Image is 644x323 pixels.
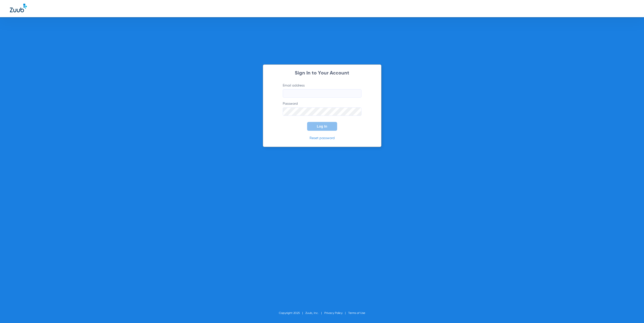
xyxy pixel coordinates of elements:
h2: Sign In to Your Account [275,71,369,76]
label: Email address [283,83,361,98]
input: Email address [283,89,361,98]
span: Log In [317,124,327,128]
li: Copyright 2025 [279,311,305,316]
li: Zuub, Inc. [305,311,324,316]
button: Log In [307,122,337,131]
img: Zuub Logo [10,4,27,12]
a: Reset password [310,136,335,140]
a: Terms of Use [348,312,365,315]
a: Privacy Policy [324,312,343,315]
input: Password [283,107,361,116]
iframe: Chat Widget [619,299,644,323]
label: Password [283,101,361,116]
